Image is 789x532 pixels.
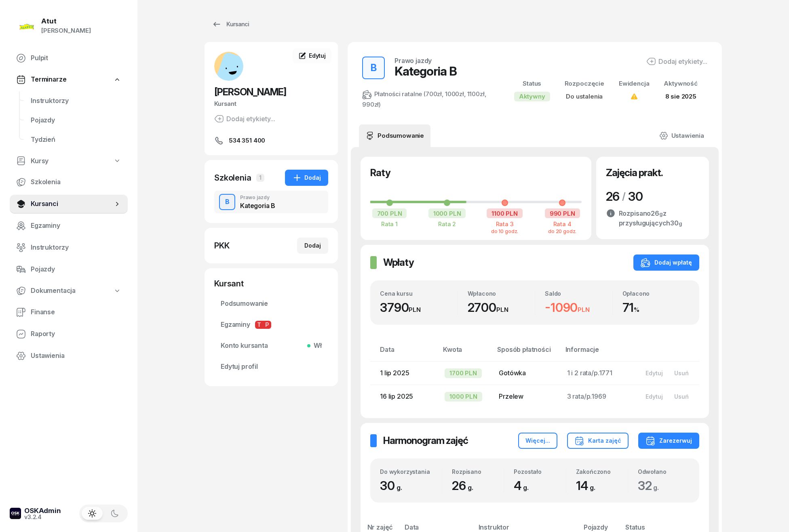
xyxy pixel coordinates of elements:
[255,321,263,329] span: T
[31,74,66,85] span: Terminarze
[653,484,659,492] small: g.
[445,368,482,378] div: 1700 PLN
[514,78,550,89] div: Status
[31,96,121,106] span: Instruktorzy
[646,393,663,400] div: Edytuj
[31,329,121,339] span: Raporty
[221,320,322,330] span: Egzaminy
[41,25,91,36] div: [PERSON_NAME]
[487,208,523,218] div: 1100 PLN
[256,174,264,182] span: 1
[41,18,91,25] div: Atut
[297,238,328,254] button: Dodaj
[309,52,326,59] span: Edytuj
[10,238,128,257] a: Instruktorzy
[664,91,698,102] div: 8 sie 2025
[525,436,550,446] div: Więcej...
[576,468,628,475] div: Zakończono
[646,57,707,66] div: Dodaj etykiety...
[565,78,604,89] div: Rozpoczęcie
[367,60,380,76] div: B
[10,152,128,170] a: Kursy
[31,221,121,231] span: Egzaminy
[622,190,626,203] div: /
[214,99,328,109] div: Kursant
[674,370,689,376] div: Usuń
[640,366,669,380] button: Edytuj
[31,115,121,126] span: Pojazdy
[653,124,711,147] a: Ustawienia
[438,344,492,362] th: Kwota
[561,344,634,362] th: Informacje
[576,478,599,493] span: 14
[468,484,473,492] small: g.
[214,278,328,289] div: Kursant
[229,136,265,145] span: 534 351 400
[485,221,524,227] div: Rata 3
[514,92,550,101] div: Aktywny
[409,306,421,313] small: PLN
[310,341,322,351] span: Wł
[397,484,402,492] small: g.
[31,351,121,361] span: Ustawienia
[669,366,694,380] button: Usuń
[10,260,128,279] a: Pojazdy
[214,191,328,213] button: BPrawo jazdyKategoria B
[646,370,663,376] div: Edytuj
[641,258,692,267] div: Dodaj wpłatę
[514,478,533,493] span: 4
[31,177,121,187] span: Szkolenia
[566,93,603,100] span: Do ustalenia
[372,208,407,218] div: 700 PLN
[567,369,612,377] span: 1 i 2 rata/p.1771
[10,194,128,214] a: Kursanci
[10,216,128,236] a: Egzaminy
[485,228,524,234] div: do 10 godz.
[590,484,595,492] small: g.
[606,166,663,179] h2: Zajęcia prakt.
[638,468,690,475] div: Odwołano
[669,390,694,403] button: Usuń
[545,290,612,297] div: Saldo
[214,240,230,251] div: PKK
[380,290,458,297] div: Cena kursu
[31,53,121,63] span: Pulpit
[214,114,275,124] button: Dodaj etykiety...
[240,202,275,209] div: Kategoria B
[222,195,233,209] div: B
[24,91,128,111] a: Instruktorzy
[452,478,477,493] span: 26
[214,357,328,376] a: Edytuj profil
[394,64,457,78] div: Kategoria B
[214,315,328,334] a: EgzaminyTP
[24,507,61,514] div: OSKAdmin
[633,254,699,271] button: Dodaj wpłatę
[362,89,495,110] div: Płatności ratalne (700zł, 1000zł, 1100zł, 990zł)
[543,228,582,234] div: do 20 godz.
[380,468,442,475] div: Do wykorzystania
[634,306,639,313] small: %
[638,433,699,449] button: Zarezerwuj
[523,484,529,492] small: g.
[394,57,432,64] div: Prawo jazdy
[492,344,560,362] th: Sposób płatności
[518,433,557,449] button: Więcej...
[499,391,554,402] div: Przelew
[543,221,582,227] div: Rata 4
[670,219,682,227] span: 30
[640,390,669,403] button: Edytuj
[221,299,322,309] span: Podsumowanie
[468,290,535,297] div: Wpłacono
[622,300,690,315] div: 71
[622,290,690,297] div: Opłacono
[10,282,128,300] a: Dokumentacja
[499,368,554,378] div: Gotówka
[31,242,121,253] span: Instruktorzy
[31,264,121,275] span: Pojazdy
[10,48,128,68] a: Pulpit
[628,189,643,204] span: 30
[24,514,61,520] div: v3.2.4
[31,199,113,209] span: Kursanci
[679,221,682,227] small: g
[567,392,606,400] span: 3 rata/p.1969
